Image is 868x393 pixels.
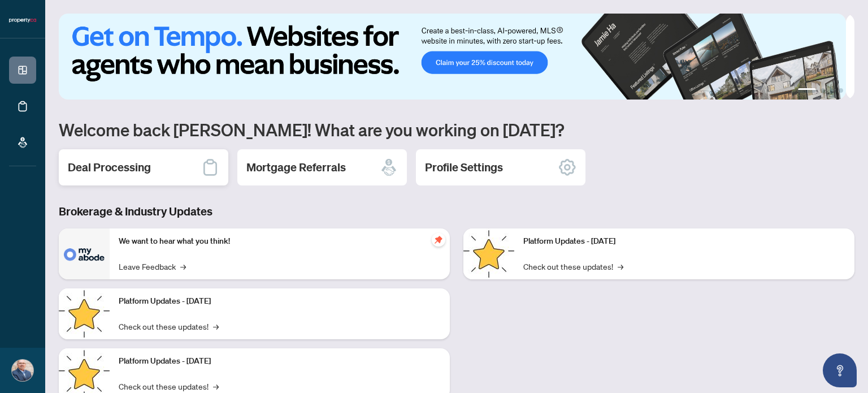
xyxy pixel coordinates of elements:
[59,14,846,100] img: Slide 0
[119,260,186,273] a: Leave Feedback→
[59,288,110,339] img: Platform Updates - September 16, 2025
[119,355,441,368] p: Platform Updates - [DATE]
[119,380,219,392] a: Check out these updates!→
[425,159,503,175] h2: Profile Settings
[119,235,441,248] p: We want to hear what you think!
[523,260,623,273] a: Check out these updates!→
[246,159,346,175] h2: Mortgage Referrals
[59,204,854,219] h3: Brokerage & Industry Updates
[119,295,441,308] p: Platform Updates - [DATE]
[523,235,845,248] p: Platform Updates - [DATE]
[463,228,514,279] img: Platform Updates - June 23, 2025
[618,260,623,273] span: →
[59,119,854,140] h1: Welcome back [PERSON_NAME]! What are you working on [DATE]?
[68,159,151,175] h2: Deal Processing
[9,17,36,24] img: logo
[180,260,186,273] span: →
[823,353,857,387] button: Open asap
[821,88,825,93] button: 2
[798,88,816,93] button: 1
[830,88,834,93] button: 3
[839,88,843,93] button: 4
[59,228,110,279] img: We want to hear what you think!
[213,320,219,332] span: →
[119,320,219,332] a: Check out these updates!→
[213,380,219,392] span: →
[12,360,33,381] img: Profile Icon
[432,233,445,247] span: pushpin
